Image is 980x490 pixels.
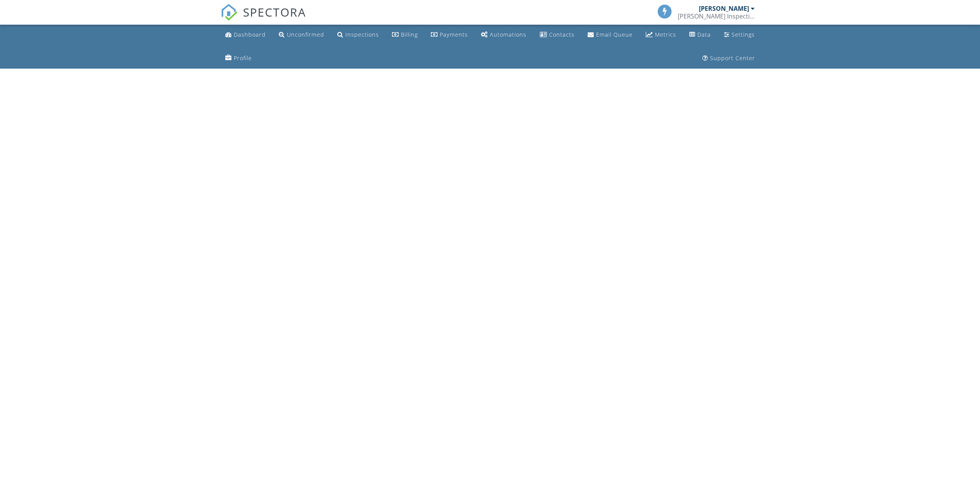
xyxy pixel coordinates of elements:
a: SPECTORA [221,10,306,27]
div: Unconfirmed [287,31,324,38]
div: Payments [440,31,468,38]
a: Billing [389,28,421,42]
a: Contacts [537,28,578,42]
a: Email Queue [585,28,636,42]
a: Inspections [334,28,382,42]
div: Profile [234,54,252,62]
div: Support Center [710,54,755,62]
a: Dashboard [222,28,269,42]
div: Email Queue [596,31,633,38]
div: Settings [732,31,755,38]
a: Company Profile [222,51,255,66]
div: Contacts [549,31,575,38]
a: Automations (Basic) [478,28,529,42]
div: Metrics [655,31,676,38]
div: Dashboard [234,31,266,38]
img: The Best Home Inspection Software - Spectora [221,4,238,21]
span: SPECTORA [243,4,306,20]
div: Billing [401,31,418,38]
div: Automations [490,31,526,38]
a: Metrics [643,28,679,42]
div: Whitt Inspections, LLC [678,12,755,20]
a: Payments [428,28,471,42]
div: [PERSON_NAME] [699,5,749,12]
a: Support Center [699,51,758,66]
a: Settings [721,28,758,42]
a: Data [686,28,714,42]
div: Data [697,31,711,38]
a: Unconfirmed [276,28,327,42]
div: Inspections [345,31,379,38]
